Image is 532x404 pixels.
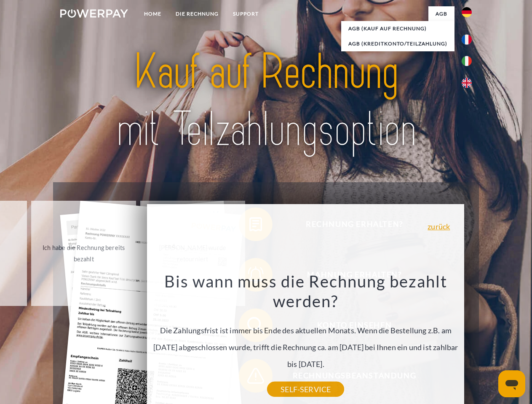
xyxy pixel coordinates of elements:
[462,35,472,45] img: fr
[498,370,525,397] iframe: Schaltfläche zum Öffnen des Messaging-Fensters
[267,382,344,397] a: SELF-SERVICE
[80,40,452,161] img: title-powerpay_de.svg
[341,21,454,36] a: AGB (Kauf auf Rechnung)
[428,6,454,21] a: agb
[341,36,454,51] a: AGB (Kreditkonto/Teilzahlung)
[36,242,131,265] div: Ich habe die Rechnung bereits bezahlt
[226,6,266,21] a: SUPPORT
[152,271,460,389] div: Die Zahlungsfrist ist immer bis Ende des aktuellen Monats. Wenn die Bestellung z.B. am [DATE] abg...
[462,56,472,66] img: it
[168,6,226,21] a: DIE RECHNUNG
[428,223,450,230] a: zurück
[462,78,472,88] img: en
[137,6,168,21] a: Home
[462,7,472,17] img: de
[60,9,128,18] img: logo-powerpay-white.svg
[152,271,460,311] h3: Bis wann muss die Rechnung bezahlt werden?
